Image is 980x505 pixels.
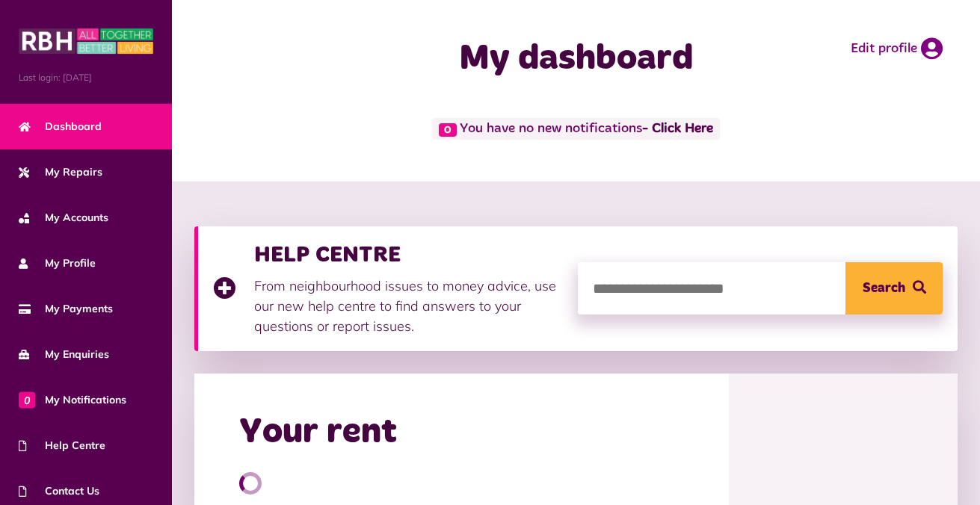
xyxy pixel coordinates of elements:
[19,71,153,84] span: Last login: [DATE]
[389,37,763,81] h1: My dashboard
[863,262,905,315] span: Search
[254,241,563,268] h3: HELP CENTRE
[439,123,457,137] span: 0
[845,262,943,315] button: Search
[19,347,109,362] span: My Enquiries
[19,301,113,317] span: My Payments
[254,276,563,336] p: From neighbourhood issues to money advice, use our new help centre to find answers to your questi...
[19,26,153,56] img: MyRBH
[19,438,105,453] span: Help Centre
[19,119,102,134] span: Dashboard
[19,210,108,226] span: My Accounts
[19,255,96,271] span: My Profile
[851,37,943,60] a: Edit profile
[19,164,102,180] span: My Repairs
[19,483,99,499] span: Contact Us
[432,118,720,140] span: You have no new notifications
[19,391,35,408] span: 0
[19,392,126,408] span: My Notifications
[642,123,713,136] a: - Click Here
[239,411,397,454] h2: Your rent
